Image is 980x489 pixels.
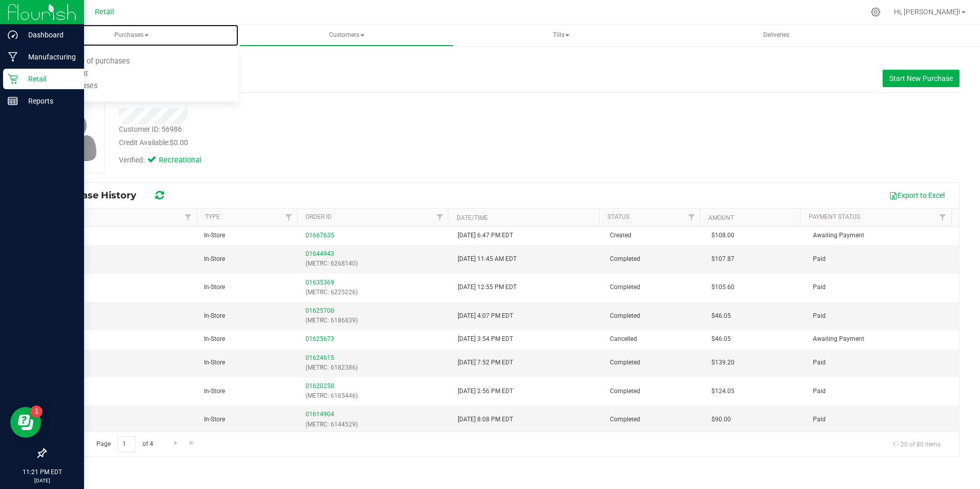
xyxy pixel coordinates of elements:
a: Type [205,213,220,220]
a: Filter [431,209,448,226]
input: 1 [117,436,136,452]
div: Customer ID: 56986 [119,124,182,135]
span: Cancelled [610,334,637,344]
p: Dashboard [18,29,79,41]
span: Customers [240,25,453,46]
span: [DATE] 6:47 PM EDT [458,231,513,240]
a: 01667635 [305,232,334,239]
span: Hi, [PERSON_NAME]! [894,8,961,16]
p: Retail [18,73,79,85]
iframe: Resource center unread badge [30,405,43,418]
a: 01624615 [305,354,334,361]
span: [DATE] 7:52 PM EDT [458,358,513,368]
span: [DATE] 2:56 PM EDT [458,386,513,396]
span: Tills [455,25,668,46]
span: Awaiting Payment [813,231,864,240]
inline-svg: Reports [8,96,18,106]
span: Completed [610,311,640,321]
a: Payment Status [809,213,860,220]
span: [DATE] 3:54 PM EDT [458,334,513,344]
a: 01625673 [305,335,334,342]
a: Go to the last page [185,436,199,450]
p: 11:21 PM EDT [5,467,79,477]
span: Completed [610,415,640,424]
button: Export to Excel [883,187,951,204]
span: $124.05 [711,386,734,396]
inline-svg: Dashboard [8,30,18,40]
a: Filter [179,209,196,226]
iframe: Resource center [10,407,41,438]
span: $105.60 [711,282,734,292]
span: Paid [813,311,826,321]
a: Status [607,213,629,220]
a: Deliveries [669,25,883,46]
a: 01635369 [305,279,334,286]
span: In-Store [204,311,225,321]
a: Customers [239,25,453,46]
span: In-Store [204,386,225,396]
span: Start New Purchase [889,74,953,83]
span: Created [610,231,631,240]
span: In-Store [204,254,225,264]
div: Credit Available: [119,137,568,148]
a: Tills [455,25,668,46]
span: In-Store [204,282,225,292]
span: $46.05 [711,311,731,321]
p: (METRC: 6165446) [305,391,445,401]
a: 01620250 [305,382,334,390]
span: 1 - 20 of 80 items [884,436,949,452]
span: $139.20 [711,358,734,368]
div: Verified: [119,155,200,166]
span: Paid [813,282,826,292]
p: Manufacturing [18,51,79,63]
span: Purchases [25,25,238,46]
span: Completed [610,386,640,396]
span: $108.00 [711,231,734,240]
p: (METRC: 6186839) [305,316,445,325]
span: Page of 4 [88,436,161,452]
span: Paid [813,254,826,264]
span: Retail [95,8,114,16]
span: [DATE] 11:45 AM EDT [458,254,517,264]
span: In-Store [204,334,225,344]
span: Recreational [159,155,200,166]
a: Amount [708,214,734,221]
span: Paid [813,358,826,368]
div: Manage settings [869,7,882,17]
span: $90.00 [711,415,731,424]
span: [DATE] 8:08 PM EDT [458,415,513,424]
span: In-Store [204,358,225,368]
span: [DATE] 4:07 PM EDT [458,311,513,321]
a: 01625700 [305,307,334,314]
a: Filter [280,209,297,226]
span: Completed [610,282,640,292]
span: Paid [813,415,826,424]
span: Purchase History [53,190,147,201]
span: Paid [813,386,826,396]
span: In-Store [204,415,225,424]
a: Purchases Summary of purchases Fulfillment All purchases [25,25,238,46]
p: (METRC: 6182386) [305,363,445,373]
p: (METRC: 6144529) [305,420,445,430]
span: In-Store [204,231,225,240]
a: Order ID [305,213,332,220]
a: 01614904 [305,411,334,418]
span: Summary of purchases [38,57,144,66]
span: $46.05 [711,334,731,344]
a: Filter [934,209,951,226]
button: Start New Purchase [883,70,959,87]
p: (METRC: 6225226) [305,288,445,297]
a: Date/Time [457,214,488,221]
p: [DATE] [5,477,79,484]
inline-svg: Retail [8,74,18,84]
span: Completed [610,358,640,368]
a: 01644943 [305,250,334,257]
a: Go to the next page [168,436,183,450]
span: Deliveries [749,31,803,39]
span: [DATE] 12:55 PM EDT [458,282,517,292]
span: $107.87 [711,254,734,264]
span: $0.00 [170,138,188,147]
p: (METRC: 6268140) [305,259,445,269]
inline-svg: Manufacturing [8,52,18,62]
